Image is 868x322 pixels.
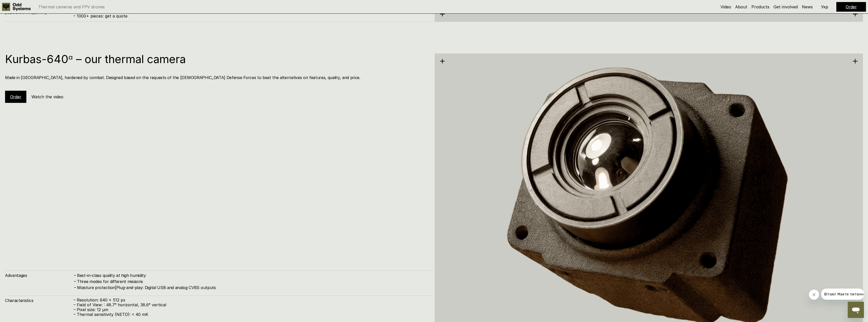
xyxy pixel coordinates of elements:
p: – Thermal sensitivity (NETD): < 40 mK [73,312,429,317]
h4: Advantages [5,273,73,278]
iframe: Knapp för att öppna meddelandefönstret [848,302,864,318]
a: Order [846,4,857,9]
h5: Watch the video [31,94,63,100]
p: Thermal cameras and FPV drones [38,5,105,9]
h4: – [74,278,76,284]
p: – Field of View: : 48.7° horizontal, 38.6° vertical [73,302,429,307]
a: Get involved [773,4,798,9]
a: Products [751,4,769,9]
span: Вітаю! Маєте питання? [3,4,46,8]
iframe: Meddelande från företag [821,289,864,300]
h4: – [74,272,76,278]
h4: – [74,285,76,290]
h4: Made in [GEOGRAPHIC_DATA], hardened by combat. Designed based on the requests of the [DEMOGRAPHIC... [5,75,429,80]
a: Order [10,94,21,99]
a: News [802,4,813,9]
a: About [735,4,747,9]
h4: Best-in-class quality at high humidity [77,273,429,278]
p: – Pixel size: 12 µm [73,307,429,312]
h4: Characteristics [5,298,73,303]
p: – Resolution: 640 x 512 px [73,298,429,302]
a: Video [721,4,731,9]
h1: Kurbas-640ᵅ – our thermal camera [5,53,429,65]
h4: Three modes for different missions [77,279,429,284]
p: Укр [821,5,828,9]
iframe: Stäng meddelande [809,290,819,300]
h4: Moisture protection|Plug-and-play: Digital USB and analog CVBS outputs [77,285,429,290]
